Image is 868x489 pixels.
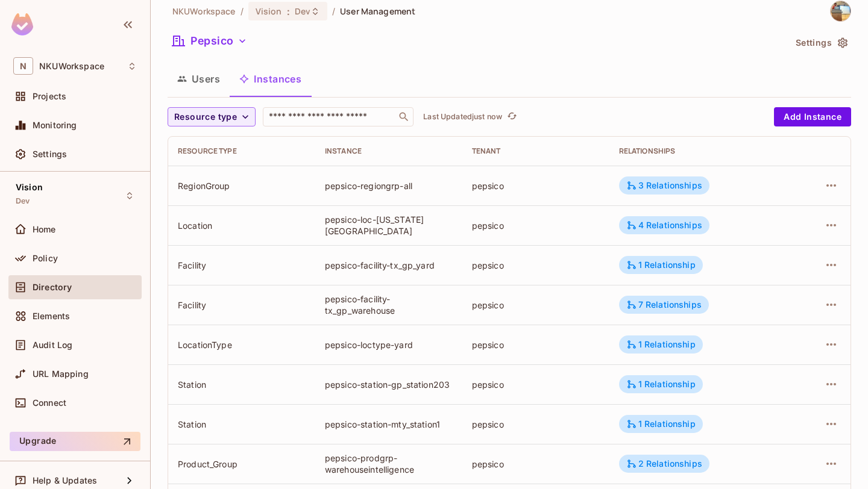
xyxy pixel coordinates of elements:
[168,64,230,94] button: Users
[325,260,453,271] div: pepsico-facility-tx_gp_yard
[286,7,291,16] span: :
[241,5,244,17] li: /
[502,110,519,124] span: Click to refresh data
[178,458,306,470] div: Product_Group
[178,379,306,390] div: Station
[626,180,702,191] div: 3 Relationships
[472,339,600,350] div: pepsico
[505,110,519,124] button: refresh
[295,5,310,17] span: Dev
[178,299,306,311] div: Facility
[619,146,778,156] div: Relationships
[626,220,702,231] div: 4 Relationships
[33,92,66,101] span: Projects
[472,299,600,311] div: pepsico
[472,458,600,470] div: pepsico
[472,180,600,192] div: pepsico
[168,31,252,51] button: Pepsico
[33,282,72,292] span: Directory
[332,5,335,17] li: /
[472,220,600,231] div: pepsico
[831,1,851,21] img: Bhaktij Koli
[325,293,453,316] div: pepsico-facility-tx_gp_warehouse
[626,260,696,270] div: 1 Relationship
[791,33,851,52] button: Settings
[16,182,43,192] span: Vision
[507,111,517,123] span: refresh
[325,339,453,350] div: pepsico-loctype-yard
[325,146,453,156] div: Instance
[33,476,97,485] span: Help & Updates
[340,5,415,17] span: User Management
[626,419,696,429] div: 1 Relationship
[325,379,453,390] div: pepsico-station-gp_station203
[325,214,453,237] div: pepsico-loc-[US_STATE][GEOGRAPHIC_DATA]
[33,340,72,350] span: Audit Log
[472,260,600,271] div: pepsico
[33,369,89,379] span: URL Mapping
[178,419,306,430] div: Station
[33,311,70,321] span: Elements
[230,64,311,94] button: Instances
[33,149,67,159] span: Settings
[256,5,282,17] span: Vision
[178,260,306,271] div: Facility
[13,57,33,75] span: N
[325,180,453,192] div: pepsico-regiongrp-all
[33,254,58,263] span: Policy
[472,379,600,390] div: pepsico
[774,107,851,126] button: Add Instance
[178,180,306,192] div: RegionGroup
[626,379,696,390] div: 1 Relationship
[472,146,600,156] div: Tenant
[626,299,702,310] div: 7 Relationships
[178,220,306,231] div: Location
[33,120,77,130] span: Monitoring
[178,339,306,350] div: LocationType
[172,5,236,17] span: the active workspace
[178,146,306,156] div: Resource type
[325,419,453,430] div: pepsico-station-mty_station1
[423,112,502,122] p: Last Updated just now
[168,107,256,126] button: Resource type
[33,398,66,408] span: Connect
[33,225,56,234] span: Home
[174,110,237,125] span: Resource type
[16,196,30,206] span: Dev
[10,432,140,451] button: Upgrade
[11,13,33,36] img: SReyMgAAAABJRU5ErkJggg==
[325,452,453,475] div: pepsico-prodgrp-warehouseintelligence
[626,339,696,350] div: 1 Relationship
[626,458,702,469] div: 2 Relationships
[472,419,600,430] div: pepsico
[39,61,104,71] span: Workspace: NKUWorkspace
